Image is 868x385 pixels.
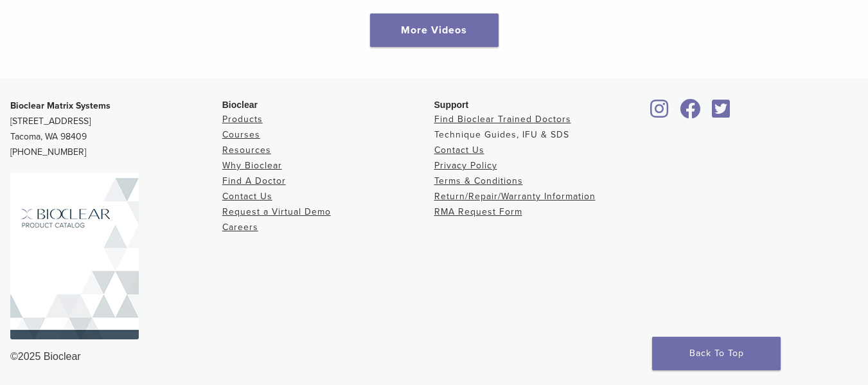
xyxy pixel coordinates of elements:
[10,100,111,111] strong: Bioclear Matrix Systems
[434,175,523,186] a: Terms & Conditions
[222,191,272,202] a: Contact Us
[222,206,331,217] a: Request a Virtual Demo
[434,114,571,125] a: Find Bioclear Trained Doctors
[10,173,139,339] img: Bioclear
[222,100,258,110] span: Bioclear
[434,145,484,156] a: Contact Us
[646,107,673,120] a: Bioclear
[10,98,222,160] p: [STREET_ADDRESS] Tacoma, WA 98409 [PHONE_NUMBER]
[434,100,469,110] span: Support
[222,222,258,233] a: Careers
[434,129,569,140] a: Technique Guides, IFU & SDS
[675,107,705,120] a: Bioclear
[652,337,781,370] a: Back To Top
[708,107,735,120] a: Bioclear
[434,191,596,202] a: Return/Repair/Warranty Information
[434,160,497,171] a: Privacy Policy
[434,206,522,217] a: RMA Request Form
[222,160,282,171] a: Why Bioclear
[222,114,263,125] a: Products
[222,175,286,186] a: Find A Doctor
[370,13,499,47] a: More Videos
[10,349,858,364] div: ©2025 Bioclear
[222,129,260,140] a: Courses
[222,145,271,156] a: Resources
